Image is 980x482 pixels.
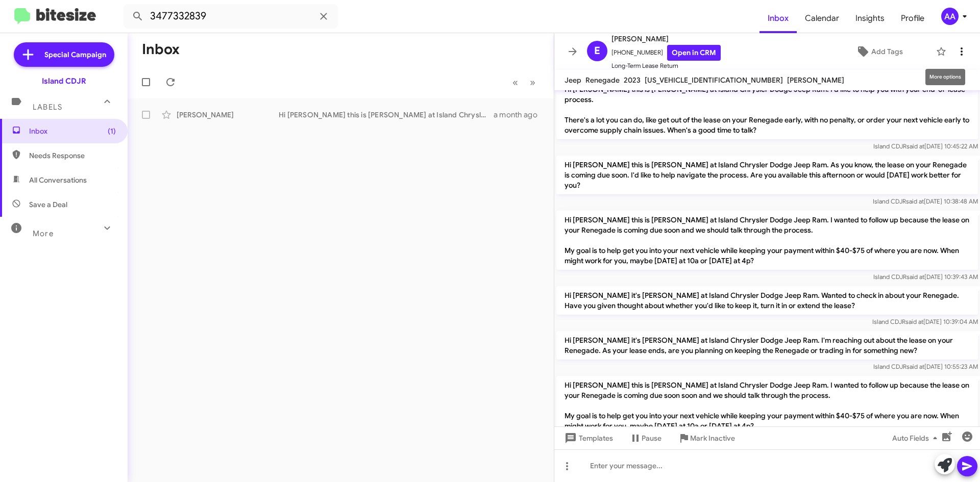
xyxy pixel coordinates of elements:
div: AA [941,8,959,25]
span: Labels [33,103,62,112]
span: All Conversations [29,175,87,185]
button: Add Tags [826,42,931,61]
div: a month ago [494,110,546,120]
span: Renegade [585,75,620,85]
span: [PERSON_NAME] [611,33,721,45]
button: Mark Inactive [670,429,743,447]
div: [PERSON_NAME] [177,110,279,120]
a: Open in CRM [667,45,721,61]
span: Auto Fields [892,429,941,447]
h1: Inbox [142,41,180,58]
span: (1) [108,126,116,136]
p: Hi [PERSON_NAME] this is [PERSON_NAME] at Island Chrysler Dodge Jeep Ram. I wanted to follow up b... [556,211,978,270]
span: 2023 [624,75,641,85]
span: » [530,76,535,89]
span: More [33,229,54,238]
div: More options [925,69,965,85]
span: Island CDJR [DATE] 10:45:22 AM [873,142,978,150]
span: said at [906,197,924,205]
span: [US_VEHICLE_IDENTIFICATION_NUMBER] [645,75,783,85]
p: Hi [PERSON_NAME] it's [PERSON_NAME] at Island Chrysler Dodge Jeep Ram. Wanted to check in about y... [556,286,978,315]
p: Hi [PERSON_NAME] this is [PERSON_NAME] at Island Chrysler Dodge Jeep Ram. I'd like to help you wi... [556,80,978,139]
nav: Page navigation example [507,72,542,93]
button: Next [524,72,542,93]
span: Needs Response [29,150,116,161]
span: Jeep [565,75,581,85]
span: E [594,43,600,59]
p: Hi [PERSON_NAME] this is [PERSON_NAME] at Island Chrysler Dodge Jeep Ram. I wanted to follow up b... [556,376,978,435]
button: AA [933,8,969,25]
span: said at [905,318,923,325]
span: Save a Deal [29,199,67,210]
span: Special Campaign [44,49,106,60]
a: Profile [893,4,933,33]
span: Island CDJR [DATE] 10:55:23 AM [873,363,978,370]
span: [PHONE_NUMBER] [611,45,721,61]
span: said at [906,273,924,281]
div: Hi [PERSON_NAME] this is [PERSON_NAME] at Island Chrysler Dodge Jeep Ram. I wanted to follow up b... [279,110,494,120]
input: Search [124,4,338,29]
span: « [512,76,518,89]
button: Templates [554,429,621,447]
span: Add Tags [871,42,903,61]
a: Inbox [759,4,797,33]
span: Long-Term Lease Return [611,61,721,71]
p: Hi [PERSON_NAME] it's [PERSON_NAME] at Island Chrysler Dodge Jeep Ram. I'm reaching out about the... [556,331,978,360]
button: Auto Fields [884,429,949,447]
span: Island CDJR [DATE] 10:39:43 AM [873,273,978,281]
a: Special Campaign [14,42,114,67]
span: Pause [642,429,661,447]
span: said at [906,363,924,370]
p: Hi [PERSON_NAME] this is [PERSON_NAME] at Island Chrysler Dodge Jeep Ram. As you know, the lease ... [556,156,978,194]
button: Pause [621,429,670,447]
span: Island CDJR [DATE] 10:39:04 AM [872,318,978,325]
span: Mark Inactive [690,429,735,447]
span: Inbox [29,126,116,136]
span: Island CDJR [DATE] 10:38:48 AM [873,197,978,205]
span: [PERSON_NAME] [787,75,844,85]
span: Templates [562,429,613,447]
div: Island CDJR [42,76,86,86]
button: Previous [506,72,524,93]
span: said at [906,142,924,150]
a: Calendar [797,4,847,33]
a: Insights [847,4,893,33]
